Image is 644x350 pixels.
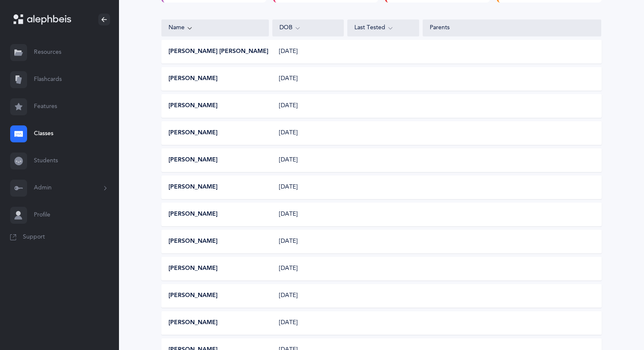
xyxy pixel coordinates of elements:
[272,210,344,219] div: [DATE]
[272,47,344,56] div: [DATE]
[272,264,344,273] div: [DATE]
[169,292,218,300] button: [PERSON_NAME]
[272,75,344,83] div: [DATE]
[169,75,218,83] button: [PERSON_NAME]
[354,23,412,33] div: Last Tested
[169,156,218,164] button: [PERSON_NAME]
[169,102,218,110] button: [PERSON_NAME]
[430,24,594,32] div: Parents
[272,319,344,327] div: [DATE]
[169,210,218,219] button: [PERSON_NAME]
[272,129,344,137] div: [DATE]
[272,237,344,246] div: [DATE]
[169,264,218,273] button: [PERSON_NAME]
[272,292,344,300] div: [DATE]
[169,237,218,246] button: [PERSON_NAME]
[169,183,218,192] button: [PERSON_NAME]
[272,102,344,110] div: [DATE]
[169,47,268,56] button: [PERSON_NAME] [PERSON_NAME]
[169,319,218,327] button: [PERSON_NAME]
[279,23,337,33] div: DOB
[169,23,262,33] div: Name
[272,183,344,192] div: [DATE]
[169,129,218,137] button: [PERSON_NAME]
[272,156,344,164] div: [DATE]
[23,233,45,242] span: Support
